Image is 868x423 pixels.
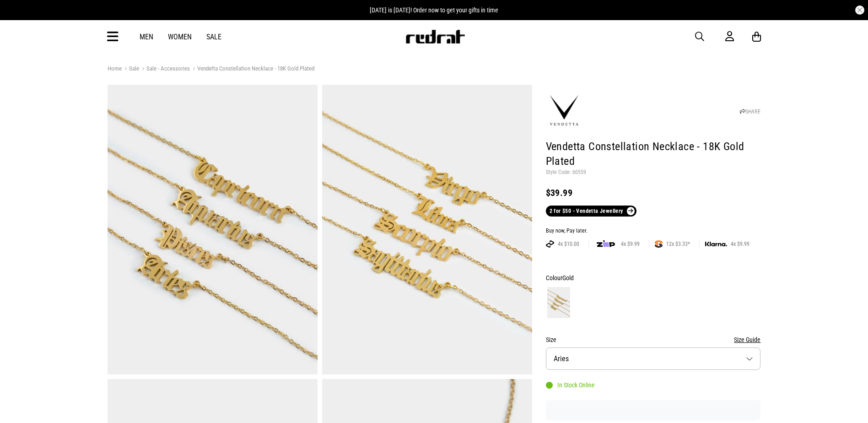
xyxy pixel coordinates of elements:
span: Gold [562,274,574,282]
iframe: Customer reviews powered by Trustpilot [546,406,761,415]
img: Vendetta Constellation Necklace - 18k Gold Plated in Gold [108,85,318,374]
img: Gold [547,287,570,318]
button: Aries [546,347,761,370]
span: [DATE] is [DATE]! Order now to get your gifts in time [370,6,498,14]
span: 4x $9.99 [617,240,643,248]
span: 4x $9.99 [727,240,753,248]
img: KLARNA [705,242,727,247]
a: Sale [206,33,221,41]
span: 4x $10.00 [554,240,583,248]
img: SPLITPAY [655,240,663,248]
span: 12x $3.33* [663,240,694,248]
p: Style Code: 60559 [546,169,761,176]
div: In Stock Online [546,381,595,389]
a: Home [108,65,122,72]
img: AFTERPAY [546,240,554,248]
div: Colour [546,272,761,283]
img: Redrat logo [405,30,465,43]
div: Size [546,334,761,345]
img: Vendetta Constellation Necklace - 18k Gold Plated in Gold [322,85,532,374]
div: $39.99 [546,187,761,198]
a: Men [140,33,153,41]
a: 2 for $50 - Vendetta Jewellery [546,206,636,217]
a: Sale - Accessories [139,65,190,74]
div: Buy now, Pay later. [546,228,761,235]
button: Size Guide [734,334,760,345]
img: Vendetta [546,92,582,129]
h1: Vendetta Constellation Necklace - 18K Gold Plated [546,140,761,169]
a: Women [168,33,192,41]
a: SHARE [740,108,760,115]
span: Aries [554,354,569,363]
img: zip [597,239,615,249]
a: Vendetta Constellation Necklace - 18K Gold Plated [190,65,314,74]
a: Sale [122,65,139,74]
